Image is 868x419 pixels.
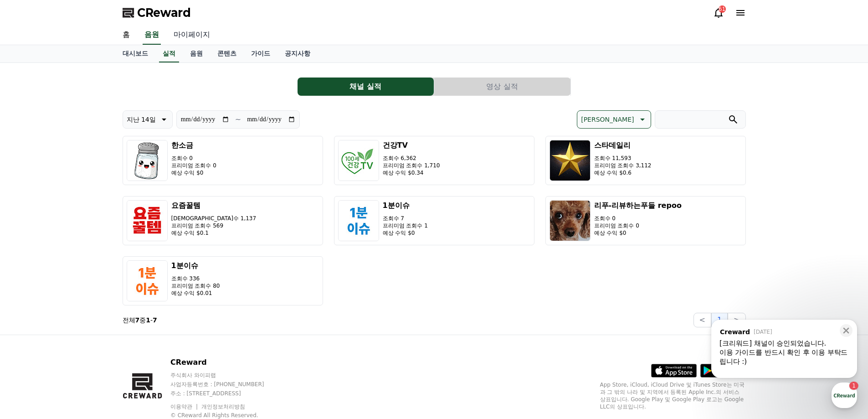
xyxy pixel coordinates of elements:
[235,114,241,125] p: ~
[594,200,682,211] h3: 리푸-리뷰하는푸들 repoo
[171,222,257,229] p: 프리미엄 조회수 569
[171,275,220,282] p: 조회수 336
[711,313,728,327] button: 1
[434,78,570,96] button: 영상 실적
[170,357,282,368] p: CReward
[123,5,191,20] a: CReward
[83,303,94,310] span: 대화
[383,169,440,176] p: 예상 수익 $0.34
[170,390,282,397] p: 주소 : [STREET_ADDRESS]
[298,78,434,96] button: 채널 실적
[383,215,428,222] p: 조회수 7
[127,260,168,301] img: 1분이슈
[171,155,216,162] p: 조회수 0
[550,140,591,181] img: 스타데일리
[115,45,155,62] a: 대시보드
[118,289,175,312] a: 설정
[123,316,157,325] p: 전체 중 -
[577,110,651,129] button: [PERSON_NAME]
[693,313,711,327] button: <
[334,136,534,185] button: 건강TV 조회수 6,362 프리미엄 조회수 1,710 예상 수익 $0.34
[383,162,440,169] p: 프리미엄 조회수 1,710
[3,289,60,312] a: 홈
[383,140,440,151] h3: 건강TV
[600,381,746,410] p: App Store, iCloud, iCloud Drive 및 iTunes Store는 미국과 그 밖의 나라 및 지역에서 등록된 Apple Inc.의 서비스 상표입니다. Goo...
[338,140,379,181] img: 건강TV
[713,7,724,18] a: 61
[594,169,652,176] p: 예상 수익 $0.6
[159,45,179,62] a: 실적
[210,45,244,62] a: 콘텐츠
[728,313,745,327] button: >
[60,289,118,312] a: 1대화
[594,215,682,222] p: 조회수 0
[123,136,323,185] button: 한소금 조회수 0 프리미엄 조회수 0 예상 수익 $0
[171,200,257,211] h3: 요즘꿀템
[137,5,191,20] span: CReward
[29,303,34,310] span: 홈
[171,282,220,290] p: 프리미엄 조회수 80
[171,162,216,169] p: 프리미엄 조회수 0
[127,200,168,241] img: 요즘꿀템
[334,196,534,245] button: 1분이슈 조회수 7 프리미엄 조회수 1 예상 수익 $0
[171,229,257,237] p: 예상 수익 $0.1
[153,316,157,324] strong: 7
[123,256,323,305] button: 1분이슈 조회수 336 프리미엄 조회수 80 예상 수익 $0.01
[201,403,245,410] a: 개인정보처리방침
[545,136,746,185] button: 스타데일리 조회수 11,593 프리미엄 조회수 3,112 예상 수익 $0.6
[123,196,323,245] button: 요즘꿀템 [DEMOGRAPHIC_DATA]수 1,137 프리미엄 조회수 569 예상 수익 $0.1
[171,290,220,297] p: 예상 수익 $0.01
[171,169,216,176] p: 예상 수익 $0
[170,403,199,410] a: 이용약관
[171,260,220,271] h3: 1분이슈
[434,78,571,96] a: 영상 실적
[123,110,173,129] button: 지난 14일
[146,316,150,324] strong: 1
[545,196,746,245] button: 리푸-리뷰하는푸들 repoo 조회수 0 프리미엄 조회수 0 예상 수익 $0
[719,5,726,13] div: 61
[338,200,379,241] img: 1분이슈
[594,140,652,151] h3: 스타데일리
[171,140,216,151] h3: 한소금
[143,26,161,45] a: 음원
[383,200,428,211] h3: 1분이슈
[171,215,257,222] p: [DEMOGRAPHIC_DATA]수 1,137
[383,222,428,229] p: 프리미엄 조회수 1
[183,45,210,62] a: 음원
[141,303,152,310] span: 설정
[550,200,591,241] img: 리푸-리뷰하는푸들 repoo
[383,155,440,162] p: 조회수 6,362
[581,113,634,126] p: [PERSON_NAME]
[298,78,434,96] a: 채널 실적
[127,113,156,126] p: 지난 14일
[166,26,217,45] a: 마이페이지
[594,155,652,162] p: 조회수 11,593
[115,26,137,45] a: 홈
[170,381,282,388] p: 사업자등록번호 : [PHONE_NUMBER]
[594,229,682,237] p: 예상 수익 $0
[127,140,168,181] img: 한소금
[594,222,682,229] p: 프리미엄 조회수 0
[170,372,282,379] p: 주식회사 와이피랩
[92,289,96,296] span: 1
[277,45,318,62] a: 공지사항
[383,229,428,237] p: 예상 수익 $0
[170,412,282,419] p: © CReward All Rights Reserved.
[594,162,652,169] p: 프리미엄 조회수 3,112
[244,45,277,62] a: 가이드
[135,316,140,324] strong: 7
